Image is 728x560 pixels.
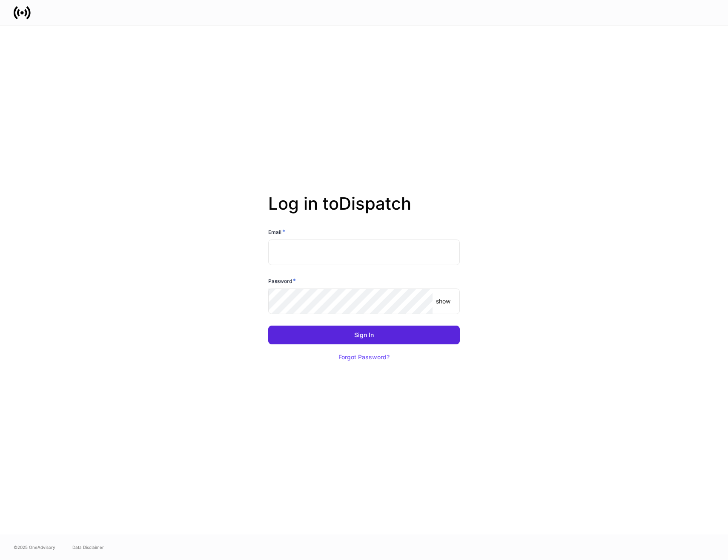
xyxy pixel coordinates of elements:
h6: Email [268,228,285,236]
div: Forgot Password? [338,354,390,360]
span: © 2025 OneAdvisory [14,544,55,551]
h2: Log in to Dispatch [268,193,460,228]
a: Data Disclaimer [72,544,104,551]
div: Sign In [354,332,374,338]
button: Forgot Password? [328,348,400,367]
button: Sign In [268,326,460,344]
p: show [436,297,450,306]
h6: Password [268,277,296,285]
